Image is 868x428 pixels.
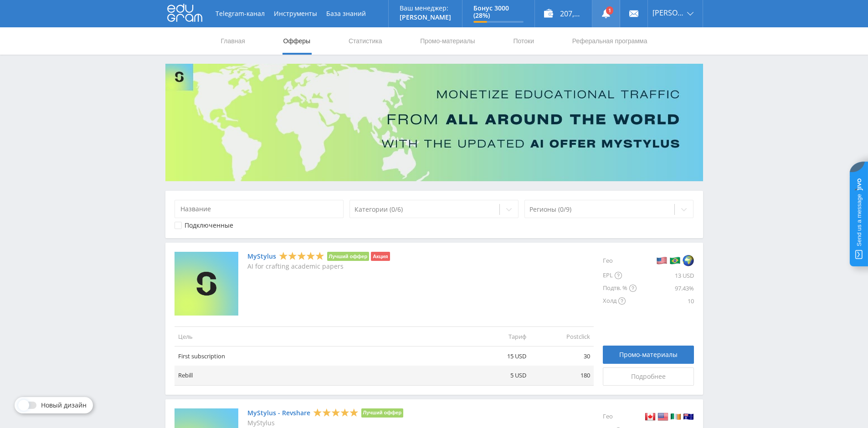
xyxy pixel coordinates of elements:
td: 180 [530,366,594,385]
a: Реферальная программа [571,27,648,55]
div: 13 USD [637,269,694,282]
td: 30 [530,346,594,366]
p: AI for crafting academic papers [247,263,390,270]
span: Новый дизайн [41,402,87,409]
span: Промо-материалы [619,351,678,358]
a: Статистика [348,27,383,55]
p: Ваш менеджер: [400,5,451,12]
td: Rebill [175,366,466,385]
a: Подробнее [603,367,694,386]
div: Подключенные [185,222,233,229]
div: EPL [603,269,637,282]
div: 97.43% [637,282,694,295]
a: Промо-материалы [603,346,694,364]
span: [PERSON_NAME] [652,9,684,16]
img: Banner [165,64,703,181]
a: MyStylus [247,253,276,260]
span: Подробнее [631,373,666,380]
li: Лучший оффер [327,252,370,261]
a: Промо-материалы [419,27,476,55]
div: Гео [603,408,637,425]
p: [PERSON_NAME] [400,14,451,21]
td: Тариф [466,326,530,346]
td: First subscription [175,346,466,366]
li: Акция [371,252,390,261]
div: 10 [637,295,694,307]
td: Postclick [530,326,594,346]
div: Подтв. % [603,282,637,295]
p: Бонус 3000 (28%) [473,5,524,19]
li: Лучший оффер [361,408,404,418]
a: Офферы [282,27,312,55]
div: 5 Stars [279,251,324,261]
p: MyStylus [247,419,404,427]
td: 5 USD [466,366,530,385]
div: 5 Stars [313,408,359,417]
div: Холд [603,295,637,307]
td: 15 USD [466,346,530,366]
td: Цель [175,326,466,346]
a: MyStylus - Revshare [247,409,310,417]
a: Главная [220,27,246,55]
div: Гео [603,252,637,269]
input: Название [175,200,344,218]
a: Потоки [512,27,535,55]
img: MyStylus [175,252,238,316]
